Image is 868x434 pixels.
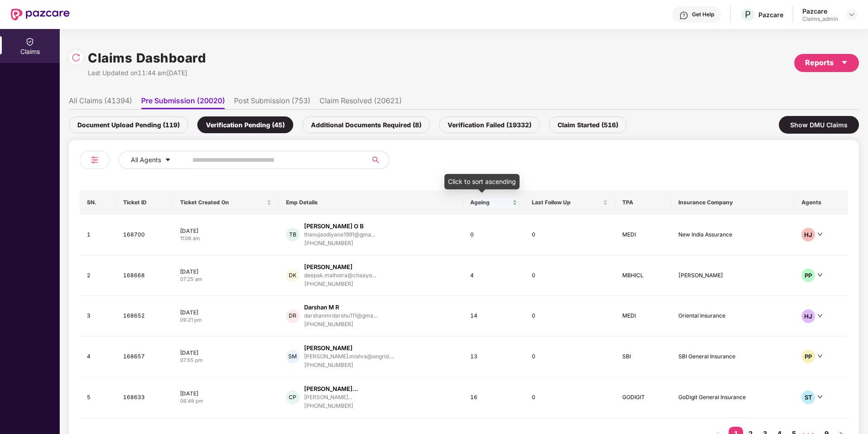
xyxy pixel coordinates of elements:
[320,96,402,109] li: Claim Resolved (20621)
[367,151,389,169] button: search
[304,361,394,370] div: [PHONE_NUMBER]
[69,116,188,133] div: Document Upload Pending (119)
[463,256,524,296] td: 4
[286,269,300,282] div: DK
[80,190,116,215] th: SN.
[801,350,815,363] div: PP
[679,11,688,20] img: svg+xml;base64,PHN2ZyBpZD0iSGVscC0zMngzMiIgeG1sbnM9Imh0dHA6Ly93d3cudzMub3JnLzIwMDAvc3ZnIiB3aWR0aD...
[304,263,353,271] div: [PERSON_NAME]
[286,350,300,363] div: SM
[745,9,751,20] span: P
[304,353,394,359] div: [PERSON_NAME].mishra@ongrid....
[197,116,293,133] div: Verification Pending (45)
[304,385,358,393] div: [PERSON_NAME]...
[286,309,300,323] div: DR
[817,313,823,318] span: down
[88,68,206,78] div: Last Updated on 11:44 am[DATE]
[304,272,376,278] div: deepak.malhotra@chaayo...
[234,96,310,109] li: Post Submission (753)
[615,377,671,418] td: GODIGIT
[304,320,377,329] div: [PHONE_NUMBER]
[180,390,271,397] div: [DATE]
[302,116,430,133] div: Additional Documents Required (8)
[525,256,615,296] td: 0
[367,156,384,164] span: search
[463,190,524,215] th: Ageing
[304,280,376,289] div: [PHONE_NUMBER]
[692,11,714,18] div: Get Help
[304,344,353,352] div: [PERSON_NAME]
[525,337,615,377] td: 0
[116,256,173,296] td: 168668
[817,272,823,278] span: down
[80,215,116,256] td: 1
[180,309,271,316] div: [DATE]
[615,337,671,377] td: SBI
[304,222,364,231] div: [PERSON_NAME] O B
[89,154,100,165] img: svg+xml;base64,PHN2ZyB4bWxucz0iaHR0cDovL3d3dy53My5vcmcvMjAwMC9zdmciIHdpZHRoPSIyNCIgaGVpZ2h0PSIyNC...
[801,309,815,323] div: HJ
[801,269,815,282] div: PP
[525,215,615,256] td: 0
[841,59,848,66] span: caret-down
[180,227,271,235] div: [DATE]
[801,228,815,241] div: HJ
[802,15,838,23] div: Claims_admin
[180,349,271,357] div: [DATE]
[671,337,794,377] td: SBI General Insurance
[119,151,191,169] button: All Agentscaret-down
[805,57,848,68] div: Reports
[180,275,271,283] div: 07:25 am
[615,215,671,256] td: MEDI
[801,391,815,404] div: ST
[304,313,377,318] div: darshanmrdarshu111@gma...
[817,394,823,400] span: down
[72,53,81,62] img: svg+xml;base64,PHN2ZyBpZD0iUmVsb2FkLTMyeDMyIiB4bWxucz0iaHR0cDovL3d3dy53My5vcmcvMjAwMC9zdmciIHdpZH...
[671,377,794,418] td: GoDigit General Insurance
[279,190,463,215] th: Emp Details
[141,96,225,109] li: Pre Submission (20020)
[671,190,794,215] th: Insurance Company
[463,215,524,256] td: 0
[180,199,264,206] span: Ticket Created On
[131,155,161,165] span: All Agents
[444,174,520,189] div: Click to sort ascending
[286,391,300,404] div: CP
[304,239,375,248] div: [PHONE_NUMBER]
[549,116,627,133] div: Claim Started (516)
[116,215,173,256] td: 168700
[116,296,173,337] td: 168652
[463,296,524,337] td: 14
[615,296,671,337] td: MEDI
[817,353,823,359] span: down
[525,296,615,337] td: 0
[180,235,271,242] div: 11:06 am
[848,11,855,18] img: svg+xml;base64,PHN2ZyBpZD0iRHJvcGRvd24tMzJ4MzIiIHhtbG5zPSJodHRwOi8vd3d3LnczLm9yZy8yMDAwL3N2ZyIgd2...
[116,337,173,377] td: 168657
[615,256,671,296] td: MBHICL
[80,377,116,418] td: 5
[180,397,271,405] div: 06:49 pm
[69,96,132,109] li: All Claims (41394)
[116,377,173,418] td: 168633
[304,303,339,312] div: Darshan M R
[671,215,794,256] td: New India Assurance
[463,337,524,377] td: 13
[173,190,278,215] th: Ticket Created On
[80,256,116,296] td: 2
[802,7,838,15] div: Pazcare
[304,394,352,400] div: [PERSON_NAME]...
[80,337,116,377] td: 4
[817,231,823,237] span: down
[180,268,271,275] div: [DATE]
[180,357,271,364] div: 07:55 pm
[116,190,173,215] th: Ticket ID
[165,157,171,164] span: caret-down
[671,296,794,337] td: Oriental Insurance
[779,116,859,134] div: Show DMU Claims
[180,316,271,324] div: 09:21 pm
[525,377,615,418] td: 0
[758,10,783,19] div: Pazcare
[286,228,300,241] div: TB
[11,9,70,20] img: New Pazcare Logo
